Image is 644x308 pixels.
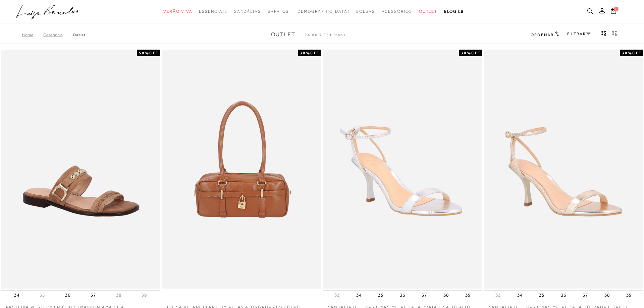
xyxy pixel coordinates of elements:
span: OFF [310,51,319,55]
a: Outlet [73,33,86,37]
span: [DEMOGRAPHIC_DATA] [296,9,350,14]
img: SANDÁLIA DE TIRAS FINAS METALIZADA DOURADA E SALTO ALTO FINO [485,51,643,288]
a: noSubCategoriesText [199,5,227,18]
button: 39 [463,291,473,300]
span: Sapatos [268,9,289,14]
button: gridText6Desc [610,30,620,39]
button: 35 [38,292,47,298]
span: Verão Viva [163,9,192,14]
button: Mostrar 4 produtos por linha [599,30,609,39]
button: 37 [420,291,429,300]
button: 39 [624,291,634,300]
strong: 30% [300,51,310,55]
button: 38 [602,291,612,300]
button: 39 [140,292,149,298]
button: 36 [63,291,72,300]
a: Home [22,33,43,37]
a: FILTRAR [567,32,591,36]
button: 34 [515,291,525,300]
a: noSubCategoriesText [234,5,261,18]
span: 0 [614,7,619,11]
span: Outlet [419,9,438,14]
a: noSubCategoriesText [163,5,192,18]
img: SANDÁLIA DE TIRAS FINAS METALIZADA PRATA E SALTO ALTO FINO [324,51,482,288]
button: 36 [398,291,407,300]
img: BOLSA RETANGULAR COM ALÇAS ALONGADAS EM COURO CARAMELO MÉDIA [163,51,321,288]
button: 34 [12,291,21,300]
a: BOLSA RETANGULAR COM ALÇAS ALONGADAS EM COURO CARAMELO MÉDIA BOLSA RETANGULAR COM ALÇAS ALONGADAS... [163,51,321,288]
button: 37 [581,291,590,300]
button: 37 [89,291,98,300]
strong: 50% [139,51,149,55]
button: 33 [332,292,342,298]
strong: 30% [622,51,632,55]
a: SANDÁLIA DE TIRAS FINAS METALIZADA PRATA E SALTO ALTO FINO SANDÁLIA DE TIRAS FINAS METALIZADA PRA... [324,51,482,288]
a: noSubCategoriesText [382,5,412,18]
span: BLOG LB [444,9,464,14]
span: 24 de 3.251 itens [305,33,346,37]
a: noSubCategoriesText [356,5,375,18]
button: 33 [493,292,503,298]
span: OFF [632,51,641,55]
button: 35 [376,291,385,300]
span: Essenciais [199,9,227,14]
button: 38 [114,292,123,298]
a: RASTEIRA WESTERN EM COURO MARROM AMARULA RASTEIRA WESTERN EM COURO MARROM AMARULA [2,51,160,288]
span: Sandálias [234,9,261,14]
a: noSubCategoriesText [268,5,289,18]
button: 34 [354,291,364,300]
button: 36 [559,291,568,300]
span: Outlet [271,32,296,38]
a: SANDÁLIA DE TIRAS FINAS METALIZADA DOURADA E SALTO ALTO FINO SANDÁLIA DE TIRAS FINAS METALIZADA D... [485,51,643,288]
button: 38 [441,291,451,300]
a: noSubCategoriesText [296,5,350,18]
img: RASTEIRA WESTERN EM COURO MARROM AMARULA [2,51,160,288]
span: OFF [471,51,480,55]
span: Ordenar [531,33,553,37]
span: Acessórios [382,9,412,14]
a: noSubCategoriesText [419,5,438,18]
span: Bolsas [356,9,375,14]
strong: 30% [461,51,471,55]
a: Categoria [43,33,72,37]
button: 35 [537,291,546,300]
a: BLOG LB [444,5,464,18]
span: OFF [149,51,158,55]
button: 0 [609,7,618,16]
